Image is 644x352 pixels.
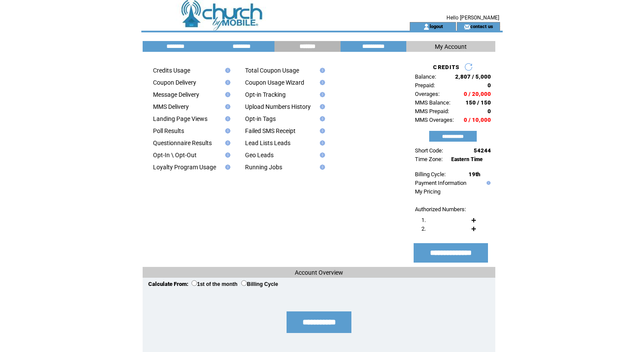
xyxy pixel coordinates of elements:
img: help.gif [485,181,491,185]
a: Opt-in Tags [245,115,276,122]
img: help.gif [317,165,325,170]
a: Opt-in Tracking [245,91,286,98]
label: 1st of the month [191,281,237,287]
img: contact_us_icon.gif [464,23,470,30]
span: MMS Balance: [415,99,450,106]
span: 0 [488,108,491,114]
img: account_icon.gif [423,23,430,30]
a: Loyalty Program Usage [153,164,216,171]
img: help.gif [223,92,230,97]
img: help.gif [223,128,230,133]
span: MMS Overages: [415,117,454,123]
span: Prepaid: [415,82,435,89]
span: Time Zone: [415,156,443,162]
span: My Account [435,43,467,50]
a: Questionnaire Results [153,140,212,146]
span: 2,807 / 5,000 [455,73,491,80]
a: contact us [470,23,493,29]
a: Failed SMS Receipt [245,127,296,134]
a: logout [430,23,443,29]
span: Short Code: [415,147,443,154]
img: help.gif [317,68,325,73]
label: Billing Cycle [241,281,278,287]
img: help.gif [223,68,230,73]
a: Coupon Usage Wizard [245,79,304,86]
span: 2. [421,225,426,232]
img: help.gif [317,140,325,146]
a: MMS Delivery [153,103,189,110]
span: 54244 [474,147,491,154]
img: help.gif [223,140,230,146]
a: Running Jobs [245,164,282,171]
img: help.gif [317,116,325,121]
span: Hello [PERSON_NAME] [446,15,499,21]
img: help.gif [317,104,325,109]
span: Eastern Time [451,156,483,162]
span: Overages: [415,91,440,97]
a: Opt-In \ Opt-Out [153,152,197,159]
span: 0 / 20,000 [464,91,491,97]
img: help.gif [223,116,230,121]
img: help.gif [223,152,230,158]
span: CREDITS [433,64,459,70]
a: Landing Page Views [153,115,207,122]
img: help.gif [317,128,325,133]
span: Calculate From: [148,281,188,287]
span: Balance: [415,73,436,80]
span: Account Overview [295,269,343,276]
span: 0 [488,82,491,89]
a: Lead Lists Leads [245,140,290,146]
input: 1st of the month [191,280,197,286]
a: Message Delivery [153,91,199,98]
span: 19th [469,171,480,178]
span: Authorized Numbers: [415,206,466,212]
a: Coupon Delivery [153,79,196,86]
span: 1. [421,217,426,223]
img: help.gif [223,104,230,109]
a: Payment Information [415,180,466,186]
span: Billing Cycle: [415,171,446,178]
input: Billing Cycle [241,280,247,286]
a: Geo Leads [245,152,274,159]
span: 150 / 150 [465,99,491,106]
a: Upload Numbers History [245,103,311,110]
a: Credits Usage [153,67,190,74]
a: Total Coupon Usage [245,67,299,74]
span: 0 / 10,000 [464,117,491,123]
span: MMS Prepaid: [415,108,449,114]
a: Poll Results [153,127,184,134]
img: help.gif [317,152,325,158]
a: My Pricing [415,188,440,195]
img: help.gif [223,165,230,170]
img: help.gif [223,80,230,85]
img: help.gif [317,80,325,85]
img: help.gif [317,92,325,97]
